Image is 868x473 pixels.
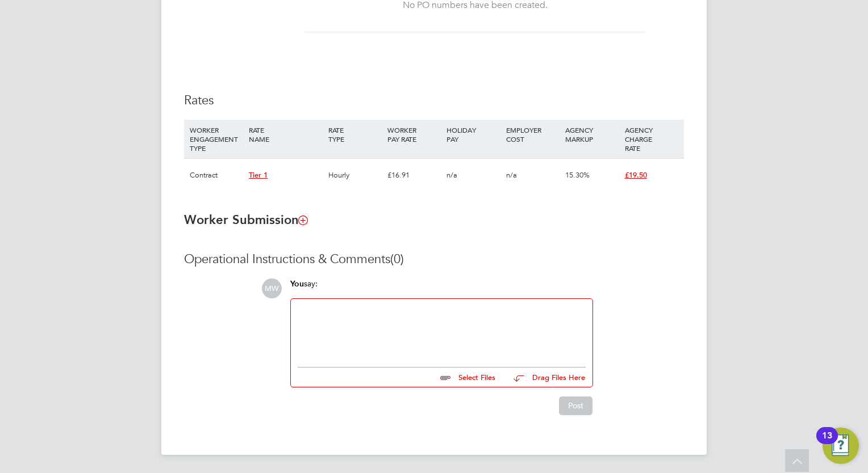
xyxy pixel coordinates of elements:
[290,279,304,289] span: You
[444,120,503,149] div: HOLIDAY PAY
[325,120,385,149] div: RATE TYPE
[385,159,444,192] div: £16.91
[184,212,307,227] b: Worker Submission
[565,170,590,180] span: 15.30%
[559,396,592,415] button: Post
[504,366,586,390] button: Drag Files Here
[325,159,385,192] div: Hourly
[562,120,621,149] div: AGENCY MARKUP
[262,278,282,298] span: MW
[823,428,859,464] button: Open Resource Center, 13 new notifications
[187,159,246,192] div: Contract
[622,120,681,158] div: AGENCY CHARGE RATE
[184,92,684,109] h3: Rates
[390,251,404,267] span: (0)
[503,120,562,149] div: EMPLOYER COST
[385,120,444,149] div: WORKER PAY RATE
[249,170,268,180] span: Tier 1
[187,120,246,158] div: WORKER ENGAGEMENT TYPE
[822,436,832,450] div: 13
[625,170,647,180] span: £19.50
[184,251,684,268] h3: Operational Instructions & Comments
[246,120,325,149] div: RATE NAME
[446,170,457,180] span: n/a
[290,278,593,298] div: say:
[506,170,517,180] span: n/a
